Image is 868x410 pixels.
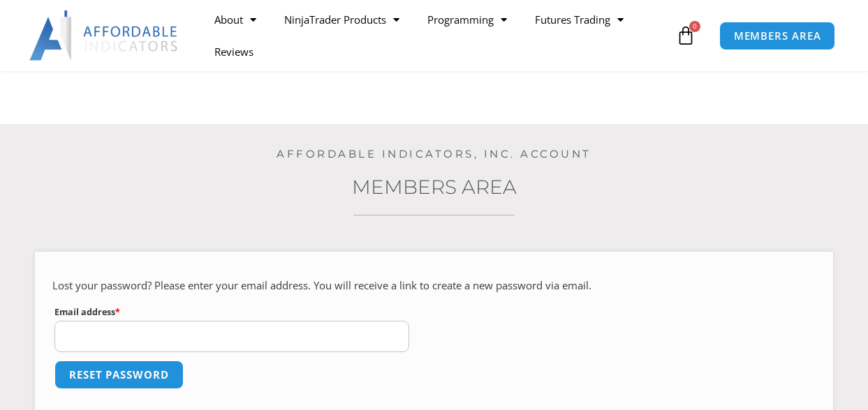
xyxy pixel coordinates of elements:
[719,22,836,50] a: MEMBERS AREA
[413,3,521,36] a: Programming
[200,3,270,36] a: About
[54,360,184,389] button: Reset password
[29,10,179,61] img: LogoAI | Affordable Indicators – NinjaTrader
[689,21,700,32] span: 0
[270,3,413,36] a: NinjaTrader Products
[54,303,409,321] label: Email address
[52,276,816,296] p: Lost your password? Please enter your email address. You will receive a link to create a new pass...
[352,175,517,199] a: Members Area
[200,3,672,68] nav: Menu
[200,36,267,68] a: Reviews
[655,15,716,56] a: 0
[277,147,591,160] a: Affordable Indicators, Inc. Account
[734,31,821,41] span: MEMBERS AREA
[521,3,638,36] a: Futures Trading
